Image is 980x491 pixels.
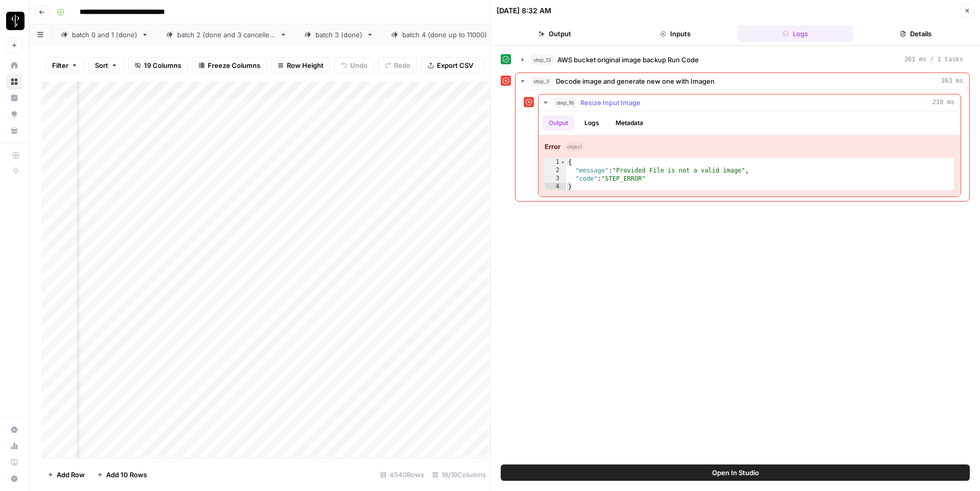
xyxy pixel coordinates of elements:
[516,90,969,201] div: 363 ms
[6,90,22,106] a: Insights
[556,76,715,86] span: Decode image and generate new one with Imagen
[545,183,566,191] div: 4
[421,57,480,73] button: Export CSV
[904,55,963,64] span: 361 ms / 1 tasks
[560,158,566,166] span: Toggle code folding, rows 1 through 4
[6,73,22,90] a: Browse
[192,57,267,73] button: Freeze Columns
[296,24,382,45] a: batch 3 (done)
[501,464,970,481] button: Open In Studio
[6,454,22,471] a: Learning Hub
[6,122,22,139] a: Your Data
[531,55,553,65] span: step_13
[128,57,188,73] button: 19 Columns
[91,467,153,483] button: Add 10 Rows
[402,30,489,40] div: batch 4 (done up to 11000)
[88,57,124,73] button: Sort
[52,60,68,70] span: Filter
[271,57,330,73] button: Row Height
[538,94,961,111] button: 218 ms
[350,60,367,70] span: Undo
[516,52,969,68] button: 361 ms / 1 tasks
[578,115,605,131] button: Logs
[378,57,417,73] button: Redo
[538,111,961,197] div: 218 ms
[208,60,260,70] span: Freeze Columns
[545,166,566,175] div: 2
[545,158,566,166] div: 1
[41,467,91,483] button: Add Row
[72,30,137,40] div: batch 0 and 1 (done)
[315,30,362,40] div: batch 3 (done)
[609,115,649,131] button: Metadata
[565,142,584,151] span: object
[45,57,84,73] button: Filter
[428,467,490,483] div: 18/19 Columns
[376,467,428,483] div: 4540 Rows
[52,24,157,45] a: batch 0 and 1 (done)
[617,26,733,42] button: Inputs
[144,60,181,70] span: 19 Columns
[543,115,574,131] button: Output
[6,12,24,30] img: LP Production Workloads Logo
[557,55,699,65] span: AWS bucket original image backup Run Code
[157,24,296,45] a: batch 2 (done and 3 cancelled)
[382,24,509,45] a: batch 4 (done up to 11000)
[738,26,854,42] button: Logs
[334,57,374,73] button: Undo
[6,106,22,122] a: Opportunities
[6,8,22,34] button: Workspace: LP Production Workloads
[497,26,613,42] button: Output
[933,98,954,107] span: 218 ms
[497,6,551,16] div: [DATE] 8:32 AM
[57,470,85,480] span: Add Row
[545,141,560,152] strong: Error
[287,60,324,70] span: Row Height
[857,26,974,42] button: Details
[177,30,276,40] div: batch 2 (done and 3 cancelled)
[6,438,22,454] a: Usage
[437,60,473,70] span: Export CSV
[712,468,759,478] span: Open In Studio
[545,175,566,183] div: 3
[394,60,410,70] span: Redo
[6,422,22,438] a: Settings
[554,97,576,108] span: step_16
[106,470,147,480] span: Add 10 Rows
[516,73,969,89] button: 363 ms
[6,57,22,73] a: Home
[95,60,108,70] span: Sort
[6,471,22,487] button: Help + Support
[531,76,552,86] span: step_3
[941,77,963,86] span: 363 ms
[580,97,641,108] span: Resize Input Image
